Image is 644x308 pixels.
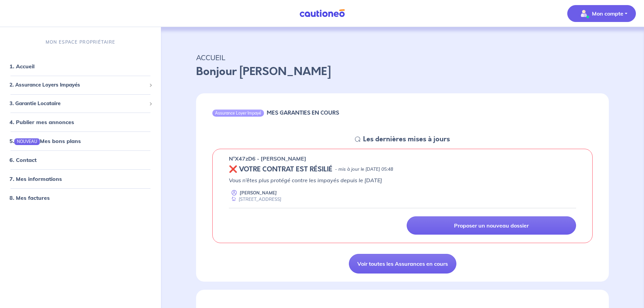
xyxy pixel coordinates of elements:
span: 2. Assurance Loyers Impayés [9,81,146,89]
div: 3. Garantie Locataire [3,97,158,110]
p: MON ESPACE PROPRIÉTAIRE [46,39,115,45]
a: 5.NOUVEAUMes bons plans [9,138,81,144]
div: state: REVOKED, Context: NEW,MAYBE-CERTIFICATE,ALONE,LESSOR-DOCUMENTS [229,165,576,173]
div: 5.NOUVEAUMes bons plans [3,134,158,148]
div: Assurance Loyer Impayé [212,110,264,116]
h5: Les dernières mises à jours [363,135,450,143]
span: 3. Garantie Locataire [9,100,146,108]
button: illu_account_valid_menu.svgMon compte [567,5,636,22]
a: 4. Publier mes annonces [9,119,74,125]
div: 8. Mes factures [3,191,158,205]
a: Proposer un nouveau dossier [407,216,576,235]
a: 1. Accueil [9,63,34,70]
div: 6. Contact [3,153,158,167]
a: 6. Contact [9,157,37,163]
a: 8. Mes factures [9,194,50,201]
a: Voir toutes les Assurances en cours [349,254,456,274]
p: - mis à jour le [DATE] 05:48 [335,166,393,173]
img: Cautioneo [297,9,348,18]
p: ACCUEIL [196,51,609,64]
h6: MES GARANTIES EN COURS [267,110,339,116]
p: n°X47zD6 - [PERSON_NAME] [229,155,306,163]
p: Vous n’êtes plus protégé contre les impayés depuis le [DATE] [229,176,576,184]
a: 7. Mes informations [9,175,62,182]
p: Bonjour [PERSON_NAME] [196,64,609,80]
div: 1. Accueil [3,60,158,73]
h5: ❌ VOTRE CONTRAT EST RÉSILIÉ [229,165,332,173]
p: [PERSON_NAME] [240,190,277,196]
div: [STREET_ADDRESS] [229,196,281,203]
img: illu_account_valid_menu.svg [578,8,589,19]
p: Mon compte [592,9,623,18]
div: 7. Mes informations [3,172,158,186]
p: Proposer un nouveau dossier [454,222,529,229]
div: 2. Assurance Loyers Impayés [3,78,158,92]
div: 4. Publier mes annonces [3,115,158,129]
